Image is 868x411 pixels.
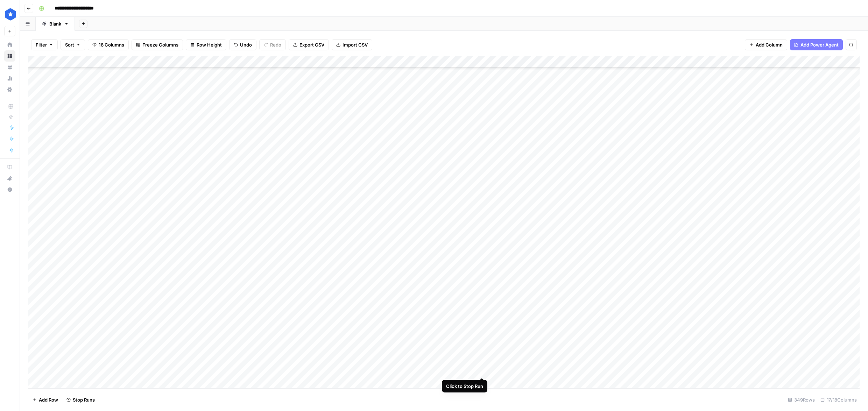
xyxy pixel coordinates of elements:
span: Stop Runs [73,396,95,403]
button: Import CSV [332,39,372,50]
a: AirOps Academy [4,162,15,173]
button: Stop Runs [62,394,99,405]
span: Sort [65,41,74,48]
a: Usage [4,73,15,84]
span: Add Column [756,41,783,48]
span: Undo [240,41,252,48]
button: Export CSV [289,39,329,50]
a: Your Data [4,62,15,73]
span: Row Height [197,41,222,48]
span: Redo [270,41,281,48]
span: Filter [36,41,47,48]
div: What's new? [5,173,15,184]
img: ConsumerAffairs Logo [4,8,17,21]
div: 17/18 Columns [818,394,860,405]
button: Filter [31,39,58,50]
button: Add Column [745,39,787,50]
div: Blank [49,20,61,27]
a: Home [4,39,15,50]
a: Settings [4,84,15,95]
button: Workspace: ConsumerAffairs [4,6,15,23]
button: Freeze Columns [132,39,183,50]
button: Row Height [186,39,226,50]
span: Freeze Columns [142,41,178,48]
button: Sort [61,39,85,50]
span: 18 Columns [99,41,124,48]
span: Import CSV [343,41,368,48]
span: Export CSV [299,41,324,48]
button: Undo [229,39,256,50]
span: Add Power Agent [800,41,839,48]
button: Help + Support [4,184,15,195]
button: Redo [259,39,286,50]
span: Add Row [39,396,58,403]
a: Browse [4,50,15,62]
div: Click to Stop Run [446,383,483,390]
button: 18 Columns [88,39,129,50]
button: Add Power Agent [790,39,843,50]
button: Add Row [28,394,62,405]
div: 349 Rows [785,394,818,405]
button: What's new? [4,173,15,184]
a: Blank [36,17,75,31]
